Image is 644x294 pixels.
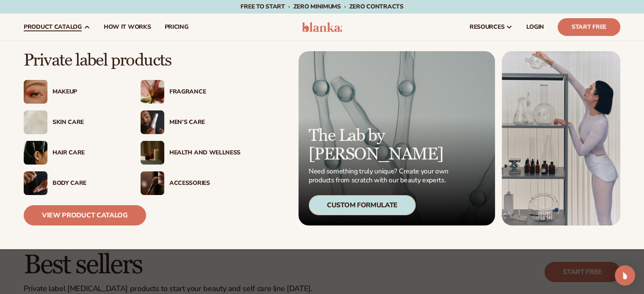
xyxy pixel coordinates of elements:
[24,80,47,104] img: Female with glitter eye makeup.
[141,141,240,165] a: Candles and incense on table. Health And Wellness
[24,80,124,104] a: Female with glitter eye makeup. Makeup
[502,51,620,225] img: Female in lab with equipment.
[169,180,240,187] div: Accessories
[299,51,495,225] a: Microscopic product formula. The Lab by [PERSON_NAME] Need something truly unique? Create your ow...
[240,3,403,11] span: Free to start · ZERO minimums · ZERO contracts
[53,180,124,187] div: Body Care
[309,126,451,164] p: The Lab by [PERSON_NAME]
[97,14,158,41] a: How It Works
[104,24,151,30] span: How It Works
[24,141,124,165] a: Female hair pulled back with clips. Hair Care
[158,14,195,41] a: pricing
[53,119,124,126] div: Skin Care
[169,88,240,96] div: Fragrance
[141,110,164,134] img: Male holding moisturizer bottle.
[24,24,82,30] span: product catalog
[526,24,544,30] span: LOGIN
[24,171,47,195] img: Male hand applying moisturizer.
[141,171,240,195] a: Female with makeup brush. Accessories
[141,80,240,104] a: Pink blooming flower. Fragrance
[141,171,164,195] img: Female with makeup brush.
[141,141,164,165] img: Candles and incense on table.
[302,22,342,32] img: logo
[169,119,240,126] div: Men’s Care
[309,167,451,185] p: Need something truly unique? Create your own products from scratch with our beauty experts.
[53,149,124,157] div: Hair Care
[24,51,240,70] p: Private label products
[24,205,146,225] a: View Product Catalog
[24,171,124,195] a: Male hand applying moisturizer. Body Care
[24,141,47,165] img: Female hair pulled back with clips.
[558,18,620,36] a: Start Free
[615,265,635,286] div: Open Intercom Messenger
[520,14,551,41] a: LOGIN
[470,24,504,30] span: resources
[169,149,240,157] div: Health And Wellness
[164,24,188,30] span: pricing
[141,110,240,134] a: Male holding moisturizer bottle. Men’s Care
[53,88,124,96] div: Makeup
[463,14,520,41] a: resources
[309,195,416,215] div: Custom Formulate
[24,110,124,134] a: Cream moisturizer swatch. Skin Care
[17,14,97,41] a: product catalog
[141,80,164,104] img: Pink blooming flower.
[24,110,47,134] img: Cream moisturizer swatch.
